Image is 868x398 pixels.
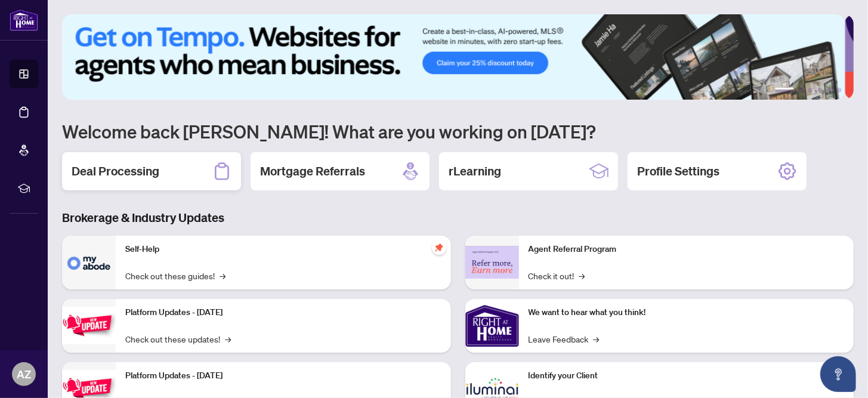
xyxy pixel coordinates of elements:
[17,366,31,382] span: AZ
[432,240,446,255] span: pushpin
[220,269,226,282] span: →
[529,369,845,382] p: Identify your Client
[637,163,719,180] h2: Profile Settings
[125,306,441,319] p: Platform Updates - [DATE]
[125,332,231,345] a: Check out these updates!→
[820,356,856,392] button: Open asap
[775,88,794,92] button: 1
[225,332,231,345] span: →
[125,243,441,256] p: Self-Help
[837,88,842,92] button: 6
[260,163,365,180] h2: Mortgage Referrals
[449,163,501,180] h2: rLearning
[62,14,845,100] img: Slide 0
[529,243,845,256] p: Agent Referral Program
[799,88,804,92] button: 2
[529,332,600,345] a: Leave Feedback→
[62,236,116,289] img: Self-Help
[125,369,441,382] p: Platform Updates - [DATE]
[62,120,854,143] h1: Welcome back [PERSON_NAME]! What are you working on [DATE]?
[827,88,832,92] button: 5
[529,269,585,282] a: Check it out!→
[465,299,519,353] img: We want to hear what you think!
[62,307,116,344] img: Platform Updates - July 21, 2025
[62,209,854,226] h3: Brokerage & Industry Updates
[818,88,823,92] button: 4
[529,306,845,319] p: We want to hear what you think!
[465,246,519,279] img: Agent Referral Program
[579,269,585,282] span: →
[10,9,38,31] img: logo
[594,332,600,345] span: →
[808,88,813,92] button: 3
[72,163,159,180] h2: Deal Processing
[125,269,226,282] a: Check out these guides!→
